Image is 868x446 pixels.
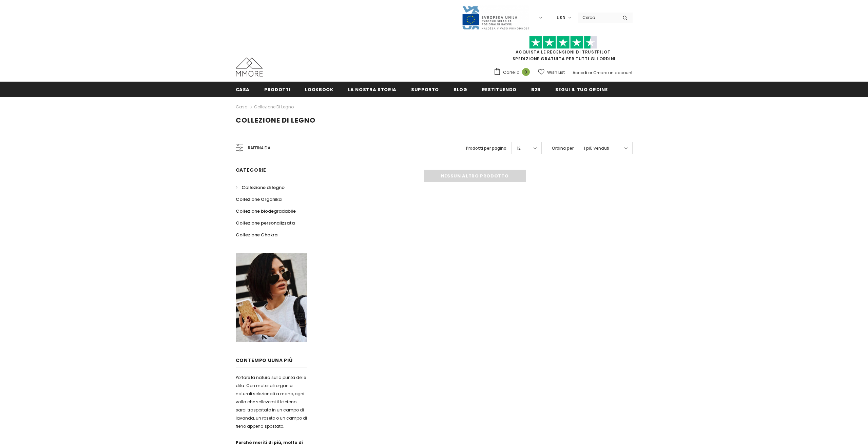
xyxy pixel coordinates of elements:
[236,103,248,111] a: Casa
[236,86,250,93] span: Casa
[584,145,609,152] span: I più venduti
[305,86,333,93] span: Lookbook
[494,39,633,62] span: SPEDIZIONE GRATUITA PER TUTTI GLI ORDINI
[522,68,530,76] span: 0
[236,115,315,125] span: Collezione di legno
[236,196,282,203] span: Collezione Organika
[348,86,397,93] span: La nostra storia
[462,5,529,30] img: Javni Razpis
[555,86,607,93] span: Segui il tuo ordine
[236,217,295,229] a: Collezione personalizzata
[254,104,294,110] a: Collezione di legno
[411,86,439,93] span: supporto
[482,82,517,97] a: Restituendo
[348,82,397,97] a: La nostra storia
[588,70,592,76] span: or
[547,69,565,76] span: Wish List
[557,15,565,21] span: USD
[248,144,270,152] span: Raffina da
[264,82,290,97] a: Prodotti
[466,145,506,152] label: Prodotti per pagina
[529,36,597,49] img: Fidati di Pilot Stars
[555,82,607,97] a: Segui il tuo ordine
[482,86,517,93] span: Restituendo
[236,193,282,205] a: Collezione Organika
[517,145,521,152] span: 12
[552,145,574,152] label: Ordina per
[531,86,541,93] span: B2B
[531,82,541,97] a: B2B
[538,66,565,78] a: Wish List
[411,82,439,97] a: supporto
[236,167,266,173] span: Categorie
[454,86,467,93] span: Blog
[305,82,333,97] a: Lookbook
[236,82,250,97] a: Casa
[503,69,519,76] span: Carrello
[236,205,296,217] a: Collezione biodegradabile
[236,229,277,241] a: Collezione Chakra
[462,15,529,20] a: Javni Razpis
[516,49,611,55] a: Acquista le recensioni di TrustPilot
[454,82,467,97] a: Blog
[236,357,293,364] span: contempo uUna più
[236,182,285,193] a: Collezione di legno
[242,184,285,191] span: Collezione di legno
[593,70,633,76] a: Creare un account
[236,374,307,430] p: Portare la natura sulla punta delle dita. Con materiali organici naturali selezionati a mano, ogn...
[578,13,617,22] input: Search Site
[236,208,296,214] span: Collezione biodegradabile
[573,70,587,76] a: Accedi
[236,220,295,226] span: Collezione personalizzata
[494,67,533,78] a: Carrello 0
[264,86,290,93] span: Prodotti
[236,232,277,238] span: Collezione Chakra
[236,58,263,77] img: Casi MMORE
